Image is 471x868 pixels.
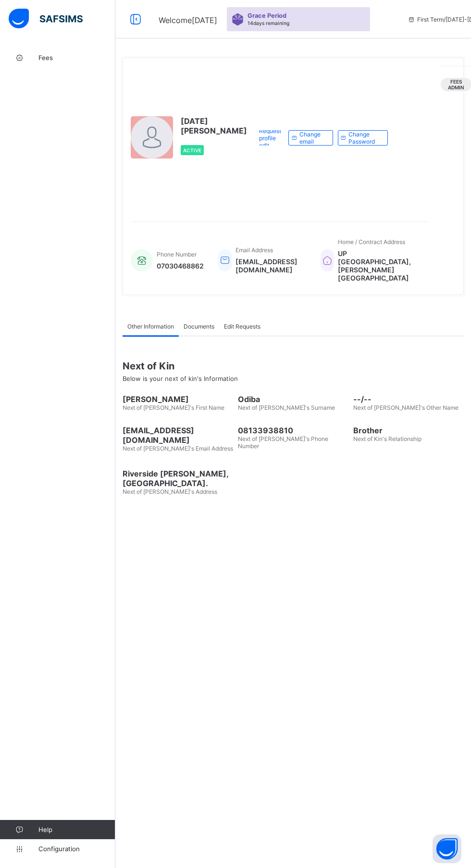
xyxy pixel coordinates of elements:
span: 08133938810 [238,426,348,435]
span: Next of [PERSON_NAME]'s Email Address [123,445,233,452]
img: safsims [9,9,83,29]
span: [EMAIL_ADDRESS][DOMAIN_NAME] [123,426,233,445]
span: Home / Contract Address [338,238,405,245]
span: Request profile edit [259,127,281,149]
span: Next of [PERSON_NAME]'s Surname [238,404,335,411]
span: 14 days remaining [248,20,289,26]
span: Next of [PERSON_NAME]'s Phone Number [238,435,328,450]
span: Next of Kin's Relationship [353,435,421,442]
span: Next of [PERSON_NAME]'s Other Name [353,404,459,411]
span: [PERSON_NAME] [123,394,233,404]
span: Edit Requests [224,323,260,330]
span: Change Password [348,131,380,145]
span: Next of Kin [123,360,464,372]
span: Active [183,147,201,153]
span: [EMAIL_ADDRESS][DOMAIN_NAME] [235,257,306,274]
span: Documents [184,323,214,330]
span: Fees Admin [448,79,464,90]
span: Grace Period [248,12,286,19]
span: Configuration [38,845,115,853]
span: Other Information [127,323,174,330]
span: Email Address [235,246,273,254]
button: Open asap [433,834,461,863]
span: Welcome [DATE] [159,15,217,25]
span: [DATE] [PERSON_NAME] [181,116,247,135]
span: Brother [353,426,464,435]
span: Riverside [PERSON_NAME], [GEOGRAPHIC_DATA]. [123,469,233,488]
span: Change email [299,131,325,145]
img: sticker-purple.71386a28dfed39d6af7621340158ba97.svg [232,13,244,25]
span: Next of [PERSON_NAME]'s Address [123,488,217,495]
span: Below is your next of kin's Information [123,375,238,382]
span: Phone Number [157,251,197,258]
span: Fees [38,54,115,61]
span: Help [38,826,115,833]
span: --/-- [353,394,464,404]
span: Odiba [238,394,348,404]
span: Next of [PERSON_NAME]'s First Name [123,404,224,411]
span: UP [GEOGRAPHIC_DATA], [PERSON_NAME][GEOGRAPHIC_DATA] [338,249,420,282]
span: 07030468862 [157,262,204,270]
